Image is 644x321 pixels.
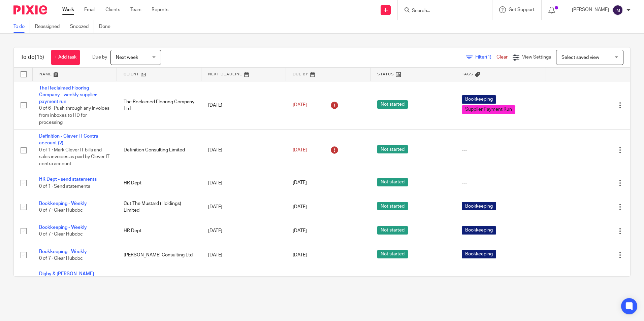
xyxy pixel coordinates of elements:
td: [DATE] [201,195,286,219]
a: Email [84,6,95,13]
p: Due by [92,54,107,61]
span: [DATE] [293,181,307,185]
a: HR Dept - send statements [39,177,97,182]
span: Next week [116,55,138,60]
a: To do [13,20,30,33]
span: Not started [377,145,408,153]
a: Clear [496,55,508,60]
a: Reports [152,6,168,13]
span: [DATE] [293,253,307,257]
span: 0 of 1 · Mark Clever IT bills and sales invoices as paid by Clever IT contra account [39,148,109,166]
span: (1) [486,55,491,60]
td: [DATE] [201,171,286,195]
td: Cut The Mustard (Holdings) Limited [117,195,201,219]
span: Not started [377,250,408,258]
span: 0 of 7 · Clear Hubdoc [39,256,83,261]
td: HR Dept [117,171,201,195]
a: Clients [105,6,120,13]
span: 0 of 6 · Push through any invoices from inboxes to HD for processing [39,106,109,125]
span: 0 of 1 · Send statements [39,184,90,189]
span: [DATE] [293,229,307,234]
span: Bookkeeping [462,202,496,210]
td: HR Dept [117,219,201,243]
td: [DATE] [201,219,286,243]
td: The Reclaimed Flooring Company Ltd [117,81,201,130]
a: The Reclaimed Flooring Company - weekly supplier payment run [39,86,97,104]
span: [DATE] [293,148,307,152]
span: Get Support [509,7,535,12]
span: Not started [377,202,408,210]
span: (15) [35,55,44,60]
a: Done [99,20,116,33]
span: Bookkeeping [462,250,496,258]
span: Filter [475,55,496,60]
span: Not started [377,100,408,109]
td: Digby&Thompson Ltd [117,267,201,295]
span: Bookkeeping [462,276,496,284]
a: Digby & [PERSON_NAME] - Bookkeeping - Weekly [39,272,97,283]
span: Not started [377,178,408,186]
span: View Settings [522,55,551,60]
td: [PERSON_NAME] Consulting Ltd [117,243,201,267]
div: --- [462,147,539,153]
div: --- [462,180,539,186]
span: Not started [377,226,408,235]
span: 0 of 7 · Clear Hubdoc [39,232,83,237]
a: Work [62,6,74,13]
span: Bookkeeping [462,226,496,235]
span: Not started [377,276,408,284]
a: Definition - Clever IT Contra account (2) [39,134,98,145]
span: [DATE] [293,205,307,209]
span: [DATE] [293,103,307,108]
p: [PERSON_NAME] [572,6,609,13]
img: Pixie [13,5,47,14]
a: Bookkeeping - Weekly [39,201,87,206]
a: Snoozed [70,20,94,33]
span: Supplier Payment Run [462,105,515,114]
a: Bookkeeping - Weekly [39,225,87,230]
img: svg%3E [612,5,623,15]
td: [DATE] [201,81,286,130]
td: [DATE] [201,267,286,295]
a: + Add task [51,50,80,65]
a: Team [130,6,141,13]
span: Tags [462,72,473,76]
span: Select saved view [561,55,599,60]
a: Reassigned [35,20,65,33]
a: Bookkeeping - Weekly [39,249,87,254]
h1: To do [21,54,44,61]
td: Definition Consulting Limited [117,130,201,171]
span: Bookkeeping [462,95,496,104]
span: 0 of 7 · Clear Hubdoc [39,208,83,213]
td: [DATE] [201,130,286,171]
td: [DATE] [201,243,286,267]
input: Search [411,8,472,14]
